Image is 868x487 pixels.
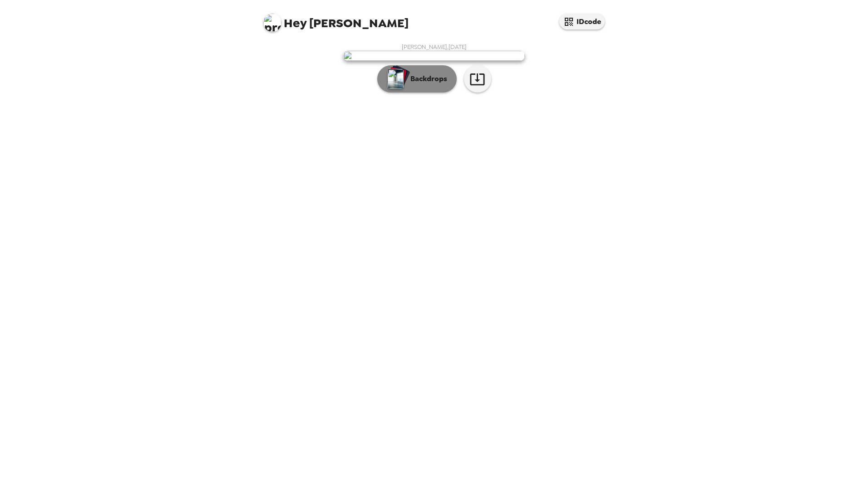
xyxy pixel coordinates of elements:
[406,73,447,84] p: Backdrops
[559,14,605,29] button: IDcode
[402,43,467,51] span: [PERSON_NAME] , [DATE]
[377,65,457,93] button: Backdrops
[284,15,306,31] span: Hey
[263,14,281,32] img: profile pic
[343,51,525,61] img: user
[263,9,409,29] span: [PERSON_NAME]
